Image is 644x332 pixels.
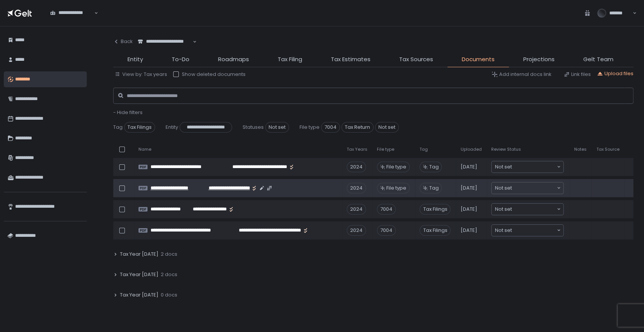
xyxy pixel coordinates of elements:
span: Tag [113,124,123,131]
input: Search for option [512,205,556,213]
span: Gelt Team [583,55,613,64]
div: Search for option [492,225,563,236]
span: Documents [462,55,495,64]
span: Tax Year [DATE] [120,271,158,278]
button: - Hide filters [113,109,143,116]
button: View by: Tax years [115,71,167,78]
span: Tag [420,147,428,152]
span: File type [377,147,394,152]
span: Tax Filings [420,204,450,215]
span: [DATE] [460,164,477,170]
span: File type [300,124,320,131]
span: Tax Estimates [331,55,370,64]
div: 7004 [377,225,396,236]
div: Search for option [492,161,563,173]
input: Search for option [138,45,192,53]
span: Not set [495,205,512,213]
span: Tax Filings [420,225,450,236]
div: 7004 [377,204,396,215]
span: [DATE] [460,206,477,213]
span: File type [386,185,406,191]
button: Back [113,34,133,49]
span: Tax Filing [278,55,302,64]
span: [DATE] [460,227,477,234]
span: 2 docs [161,251,177,258]
span: Projections [523,55,555,64]
div: 2024 [347,162,366,172]
span: 2 docs [161,271,177,278]
span: 0 docs [161,292,177,298]
span: Not set [495,163,512,171]
span: Statuses [243,124,264,131]
div: Search for option [492,204,563,215]
span: Tax Year [DATE] [120,292,158,298]
span: [DATE] [460,185,477,191]
input: Search for option [512,184,556,192]
span: Tax Filings [124,122,155,133]
span: 7004 [321,122,340,133]
span: Tax Years [347,147,367,152]
button: Upload files [597,70,633,77]
span: Not set [495,184,512,192]
span: Review Status [491,147,521,152]
span: Tax Year [DATE] [120,251,158,258]
span: Tax Return [341,122,373,133]
span: Not set [375,122,399,133]
div: Search for option [45,5,98,21]
span: Tag [429,185,438,191]
div: 2024 [347,225,366,236]
div: 2024 [347,204,366,215]
button: Link files [564,71,591,78]
span: Tag [429,164,438,170]
span: Entity [166,124,178,131]
span: Name [138,147,151,152]
span: Tax Source [596,147,619,152]
span: Not set [495,227,512,234]
input: Search for option [512,163,556,171]
div: Search for option [492,182,563,194]
span: Tax Sources [399,55,433,64]
span: File type [386,164,406,170]
span: Roadmaps [218,55,249,64]
span: Not set [265,122,289,133]
div: Back [113,38,133,45]
button: Add internal docs link [492,71,552,78]
input: Search for option [512,227,556,234]
input: Search for option [50,16,94,24]
span: To-Do [172,55,189,64]
div: 2024 [347,183,366,193]
span: Notes [574,147,587,152]
span: Entity [128,55,143,64]
div: Search for option [133,34,197,50]
span: Uploaded [460,147,481,152]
